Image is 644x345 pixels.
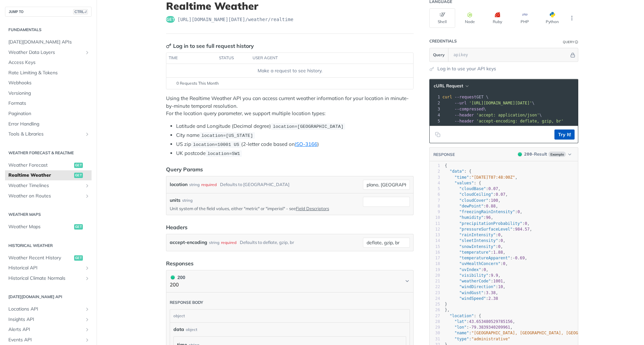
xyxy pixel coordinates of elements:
div: 4 [430,180,440,186]
button: 200 200200 [170,274,410,289]
span: Error Handling [8,121,90,127]
a: Formats [5,98,92,108]
a: Error Handling [5,119,92,129]
span: "location" [449,314,474,318]
div: 26 [430,307,440,313]
span: 0 [525,221,527,226]
a: Weather Data LayersShow subpages for Weather Data Layers [5,48,92,58]
h2: Weather Maps [5,211,92,218]
h2: Weather Forecast & realtime [5,150,92,156]
span: --compressed [454,107,484,111]
span: 0 Requests This Month [176,80,219,86]
span: "lat" [454,319,467,324]
div: 9 [430,209,440,215]
svg: Chevron [405,278,410,284]
span: "windSpeed" [459,296,486,301]
div: Make a request to see history. [169,67,411,74]
div: Log in to see full request history [166,42,254,50]
button: PHP [512,8,538,28]
span: "freezingRainIntensity" [459,209,515,214]
div: 10 [430,215,440,221]
li: US zip (2-letter code based on ) [176,141,414,148]
span: "weatherCode" [459,279,491,283]
span: Query [433,52,445,58]
a: Weather TimelinesShow subpages for Weather Timelines [5,181,92,191]
span: : , [445,279,505,283]
div: string [189,180,200,189]
span: "humidity" [459,215,483,220]
span: [DATE][DOMAIN_NAME] APIs [8,39,90,46]
span: Versioning [8,90,90,97]
li: City name [176,132,414,139]
span: Locations API [8,306,83,313]
button: cURL Request [431,83,471,89]
span: Events API [8,337,83,343]
span: { [445,163,447,168]
span: 'accept-encoding: deflate, gzip, br' [476,119,563,123]
span: 96 [486,215,491,220]
span: Example [548,152,566,157]
div: 5 [430,186,440,192]
span: : , [445,290,498,295]
span: 100 [491,198,498,203]
span: Historical Climate Normals [8,275,83,282]
span: "lon" [454,325,467,330]
div: 3 [430,106,441,112]
div: 25 [430,301,440,307]
a: Weather Forecastget [5,160,92,170]
span: 200 [518,152,522,156]
li: Latitude and Longitude (Decimal degree) [176,122,414,130]
span: 0 [484,267,486,272]
span: : , [445,209,522,214]
button: Python [539,8,565,28]
span: 984.57 [515,227,530,232]
span: : , [445,267,488,272]
span: : , [445,284,505,289]
div: 13 [430,232,440,238]
svg: Key [166,43,171,49]
div: 2 [430,100,441,106]
a: Events APIShow subpages for Events API [5,335,92,345]
span: Webhooks [8,80,90,86]
span: Weather Forecast [8,162,72,169]
span: : , [445,215,493,220]
button: JUMP TOCTRL-/ [5,7,92,17]
span: get [74,163,83,168]
div: 21 [430,278,440,284]
span: \ [442,101,535,105]
svg: More ellipsis [569,15,575,21]
i: Information [575,40,578,44]
div: 18 [430,261,440,267]
a: Insights APIShow subpages for Insights API [5,315,92,325]
span: : , [445,261,508,266]
div: 3 [430,175,440,180]
span: : , [445,192,508,197]
div: Query [563,39,574,45]
a: Locations APIShow subpages for Locations API [5,304,92,314]
span: location=SW1 [207,151,240,156]
div: 5 [430,118,441,124]
span: "windGust" [459,290,483,295]
button: Show subpages for Tools & Libraries [85,132,90,137]
h2: Historical Weather [5,243,92,249]
span: : , [445,221,530,226]
span: Weather Data Layers [8,49,83,56]
div: Credentials [429,38,457,44]
div: 2 [430,169,440,174]
span: get [166,16,175,23]
th: status [217,53,250,64]
button: Ruby [484,8,510,28]
div: 24 [430,296,440,301]
span: : [445,337,510,341]
div: 11 [430,221,440,227]
span: 0 [518,209,520,214]
span: --header [454,119,474,123]
span: "type" [454,337,469,341]
span: "cloudBase" [459,186,486,191]
a: Historical Climate NormalsShow subpages for Historical Climate Normals [5,273,92,283]
div: 16 [430,250,440,255]
button: Show subpages for Alerts API [85,327,90,332]
div: Defaults to [GEOGRAPHIC_DATA] [220,180,289,189]
span: "time" [454,175,469,180]
span: 0 [498,233,500,237]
